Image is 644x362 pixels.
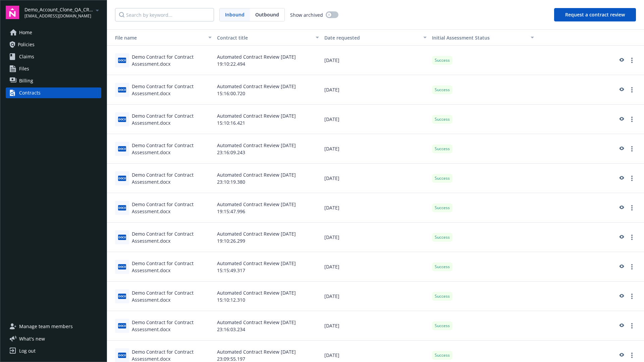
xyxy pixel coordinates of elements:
[225,11,245,18] span: Inbound
[217,34,312,41] div: Contract title
[6,39,101,50] a: Policies
[322,193,429,223] div: [DATE]
[435,57,450,63] span: Success
[118,176,126,181] span: docx
[24,13,93,19] span: [EMAIL_ADDRESS][DOMAIN_NAME]
[435,87,450,93] span: Success
[118,117,126,122] span: docx
[324,34,419,41] div: Date requested
[322,282,429,311] div: [DATE]
[132,230,212,244] div: Demo Contract for Contract Assessment.docx
[93,6,101,14] a: arrowDropDown
[214,105,322,134] div: Automated Contract Review [DATE] 15:10:16.421
[322,29,429,46] button: Date requested
[628,292,636,300] a: more
[214,164,322,193] div: Automated Contract Review [DATE] 23:10:19.380
[322,75,429,105] div: [DATE]
[617,292,625,300] a: preview
[110,34,204,41] div: File name
[118,323,126,328] span: docx
[617,56,625,64] a: preview
[214,311,322,341] div: Automated Contract Review [DATE] 23:16:03.234
[19,335,45,342] span: What ' s new
[617,351,625,359] a: preview
[628,115,636,123] a: more
[432,35,490,41] span: Initial Assessment Status
[255,11,279,18] span: Outbound
[628,204,636,212] a: more
[132,201,212,215] div: Demo Contract for Contract Assessment.docx
[6,335,56,342] button: What's new
[628,174,636,182] a: more
[617,204,625,212] a: preview
[19,63,29,74] span: Files
[214,223,322,252] div: Automated Contract Review [DATE] 19:10:26.299
[110,34,204,41] div: Toggle SortBy
[118,353,126,358] span: docx
[132,53,212,67] div: Demo Contract for Contract Assessment.docx
[628,233,636,241] a: more
[250,8,284,21] span: Outbound
[214,282,322,311] div: Automated Contract Review [DATE] 15:10:12.310
[617,86,625,94] a: preview
[118,264,126,269] span: docx
[554,8,636,21] button: Request a contract review
[322,252,429,282] div: [DATE]
[322,134,429,164] div: [DATE]
[435,234,450,240] span: Success
[214,252,322,282] div: Automated Contract Review [DATE] 15:15:49.317
[6,63,101,74] a: Files
[435,146,450,152] span: Success
[118,294,126,299] span: docx
[214,75,322,105] div: Automated Contract Review [DATE] 15:16:00.720
[19,75,33,86] span: Billing
[617,233,625,241] a: preview
[6,27,101,38] a: Home
[19,321,73,332] span: Manage team members
[132,289,212,303] div: Demo Contract for Contract Assessment.docx
[6,6,19,19] img: navigator-logo.svg
[118,87,126,92] span: docx
[118,235,126,240] span: docx
[6,51,101,62] a: Claims
[432,34,527,41] div: Toggle SortBy
[435,293,450,299] span: Success
[19,87,41,98] div: Contracts
[290,11,323,18] span: Show archived
[435,205,450,211] span: Success
[322,164,429,193] div: [DATE]
[435,323,450,329] span: Success
[132,260,212,274] div: Demo Contract for Contract Assessment.docx
[628,263,636,271] a: more
[19,27,32,38] span: Home
[220,8,250,21] span: Inbound
[132,142,212,156] div: Demo Contract for Contract Assessment.docx
[19,51,34,62] span: Claims
[18,39,35,50] span: Policies
[628,351,636,359] a: more
[617,322,625,330] a: preview
[435,264,450,270] span: Success
[24,6,93,13] span: Demo_Account_Clone_QA_CR_Tests_Demo
[628,145,636,153] a: more
[322,311,429,341] div: [DATE]
[617,145,625,153] a: preview
[118,58,126,63] span: docx
[132,83,212,97] div: Demo Contract for Contract Assessment.docx
[322,223,429,252] div: [DATE]
[214,134,322,164] div: Automated Contract Review [DATE] 23:16:09.243
[628,86,636,94] a: more
[435,116,450,122] span: Success
[628,56,636,64] a: more
[24,6,101,19] button: Demo_Account_Clone_QA_CR_Tests_Demo[EMAIL_ADDRESS][DOMAIN_NAME]arrowDropDown
[6,321,101,332] a: Manage team members
[214,46,322,75] div: Automated Contract Review [DATE] 19:10:22.494
[19,346,36,356] div: Log out
[132,112,212,126] div: Demo Contract for Contract Assessment.docx
[628,322,636,330] a: more
[118,146,126,151] span: docx
[617,174,625,182] a: preview
[6,87,101,98] a: Contracts
[214,29,322,46] button: Contract title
